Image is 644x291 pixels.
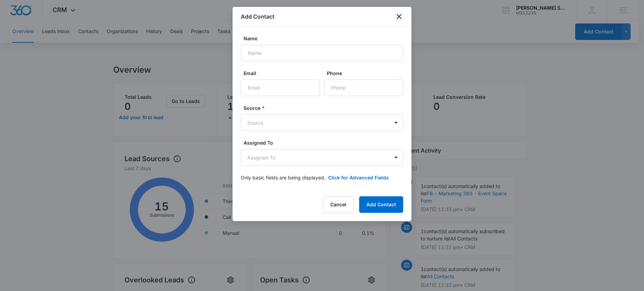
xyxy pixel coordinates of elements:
[244,70,323,77] label: Email
[323,196,354,213] button: Cancel
[244,139,406,146] label: Assigned To
[244,104,406,112] label: Source
[241,174,325,181] p: Only basic fields are being displayed.
[241,80,320,96] input: Email
[328,174,389,181] button: Click for Advanced Fields
[241,45,403,61] input: Name
[244,35,406,42] label: Name
[359,196,403,213] button: Add Contact
[241,12,275,21] h1: Add Contact
[327,70,406,77] label: Phone
[324,80,403,96] input: Phone
[395,12,403,21] button: close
